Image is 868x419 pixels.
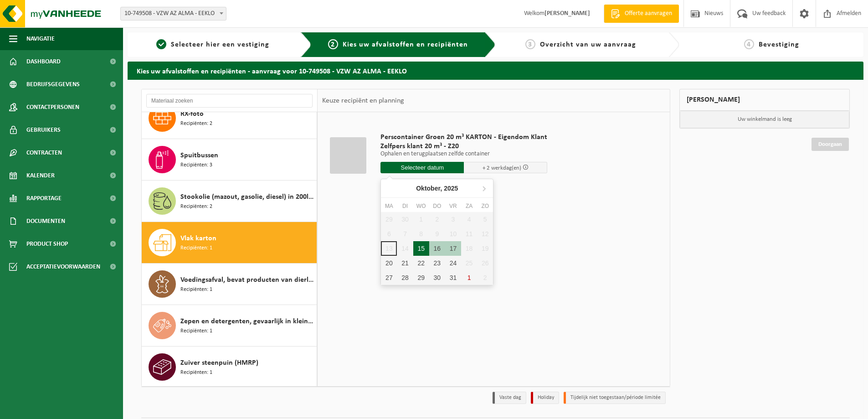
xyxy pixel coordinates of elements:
span: + 2 werkdag(en) [483,165,521,171]
span: Rapportage [26,187,62,210]
li: Holiday [531,392,559,404]
input: Selecteer datum [380,162,464,173]
span: Contracten [26,141,62,164]
button: RX-foto Recipiënten: 2 [142,98,317,139]
span: 10-749508 - VZW AZ ALMA - EEKLO [121,7,226,20]
h2: Kies uw afvalstoffen en recipiënten - aanvraag voor 10-749508 - VZW AZ ALMA - EEKLO [128,62,863,79]
span: Navigatie [26,27,55,50]
a: 1Selecteer hier een vestiging [132,39,293,50]
button: Vlak karton Recipiënten: 1 [142,222,317,264]
span: Kalender [26,164,55,187]
span: Zuiver steenpuin (HMRP) [180,357,258,368]
div: di [397,202,413,211]
span: Voedingsafval, bevat producten van dierlijke oorsprong, onverpakt, categorie 3 [180,274,314,285]
span: 3 [525,39,535,49]
span: Contactpersonen [26,96,79,119]
div: 21 [397,256,413,270]
span: Offerte aanvragen [622,9,674,18]
span: Recipiënten: 1 [180,285,212,294]
span: Perscontainer Groen 20 m³ KARTON - Eigendom Klant [380,133,547,142]
div: 22 [413,256,429,270]
span: Gebruikers [26,119,61,141]
span: Dashboard [26,50,61,73]
div: vr [445,202,461,211]
div: 20 [381,256,397,270]
div: Oktober, [412,181,462,196]
button: Spuitbussen Recipiënten: 3 [142,139,317,181]
div: 30 [429,270,445,285]
span: Bevestiging [759,41,799,48]
span: Zelfpers klant 20 m³ - Z20 [380,142,547,151]
span: 2 [328,39,338,49]
strong: [PERSON_NAME] [544,10,590,17]
i: 2025 [444,185,458,191]
a: Doorgaan [812,138,849,151]
div: 16 [429,241,445,256]
span: Vlak karton [180,233,216,244]
span: Bedrijfsgegevens [26,73,80,96]
p: Uw winkelmand is leeg [680,111,849,128]
span: 4 [744,39,754,49]
span: Recipiënten: 2 [180,119,212,128]
span: Recipiënten: 3 [180,161,212,170]
div: Keuze recipiënt en planning [318,89,409,112]
button: Stookolie (mazout, gasolie, diesel) in 200lt-vat Recipiënten: 2 [142,181,317,222]
li: Tijdelijk niet toegestaan/période limitée [564,392,666,404]
div: [PERSON_NAME] [679,89,850,111]
span: 10-749508 - VZW AZ ALMA - EEKLO [120,7,226,21]
button: Zuiver steenpuin (HMRP) Recipiënten: 1 [142,347,317,388]
button: Voedingsafval, bevat producten van dierlijke oorsprong, onverpakt, categorie 3 Recipiënten: 1 [142,264,317,305]
div: 15 [413,241,429,256]
div: 27 [381,270,397,285]
div: 17 [445,241,461,256]
input: Materiaal zoeken [146,94,313,108]
a: Offerte aanvragen [604,5,679,23]
span: Zepen en detergenten, gevaarlijk in kleinverpakking [180,316,314,327]
span: Recipiënten: 1 [180,327,212,336]
div: zo [477,202,493,211]
div: wo [413,202,429,211]
span: Acceptatievoorwaarden [26,255,100,278]
span: Stookolie (mazout, gasolie, diesel) in 200lt-vat [180,191,314,202]
div: za [461,202,477,211]
p: Ophalen en terugplaatsen zelfde container [380,151,547,157]
div: 24 [445,256,461,270]
li: Vaste dag [493,392,526,404]
span: Kies uw afvalstoffen en recipiënten [343,41,468,48]
div: 23 [429,256,445,270]
span: 1 [156,39,166,49]
div: 31 [445,270,461,285]
div: 29 [413,270,429,285]
span: RX-foto [180,109,204,119]
button: Zepen en detergenten, gevaarlijk in kleinverpakking Recipiënten: 1 [142,305,317,347]
div: 28 [397,270,413,285]
span: Overzicht van uw aanvraag [540,41,636,48]
span: Selecteer hier een vestiging [171,41,269,48]
div: do [429,202,445,211]
span: Documenten [26,210,65,233]
span: Recipiënten: 1 [180,244,212,253]
span: Product Shop [26,233,68,255]
span: Recipiënten: 1 [180,368,212,377]
span: Spuitbussen [180,150,218,161]
div: ma [381,202,397,211]
span: Recipiënten: 2 [180,202,212,211]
